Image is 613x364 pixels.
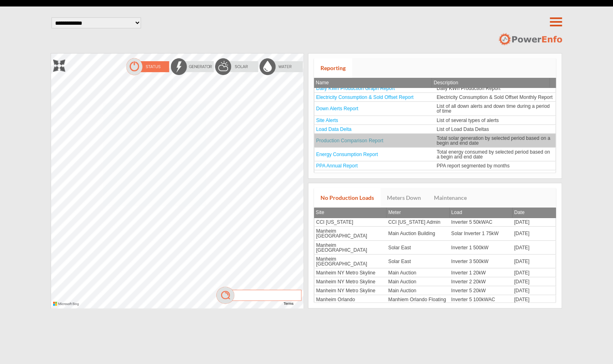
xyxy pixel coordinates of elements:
td: [DATE] [513,277,556,286]
td: Manheim [GEOGRAPHIC_DATA] [314,227,387,240]
th: Name [314,78,432,88]
td: Inverter 2 20kW [450,277,513,286]
td: PPA report segmented by months [435,161,556,170]
td: Total solar generation by selected period based on a begin and end date [435,134,556,148]
span: Meter [388,210,401,215]
td: Solar Inverter 1 75kW [450,227,513,240]
td: [DATE] [513,268,556,277]
td: Solar East [387,255,449,268]
span: Date [514,210,525,215]
a: Down Alerts Report [316,106,358,111]
td: Manheim Orlando [314,295,387,304]
td: [DATE] [513,295,556,304]
td: Total energy consumed by selected period based on a begin and end date [435,148,556,161]
img: mag.png [215,286,303,304]
span: Load [451,210,462,215]
a: Typical Load Profile Report [316,172,375,178]
span: Name [316,80,329,86]
img: statusOn.png [125,58,170,76]
td: Main Auction Building [387,227,449,240]
img: energyOff.png [170,58,214,76]
td: Manheim NY Metro Skyline [314,268,387,277]
th: Load [450,208,513,218]
td: Main Auction [387,277,449,286]
th: Meter [387,208,449,218]
td: Manheim [GEOGRAPHIC_DATA] [314,255,387,268]
td: Manhiem Orlando Floating [387,295,449,304]
a: Production Comparison Report [316,138,383,143]
td: Daily KWh Production Report [435,84,556,93]
img: zoom.png [53,60,65,72]
th: Date [513,208,556,218]
td: CCI [US_STATE] [314,218,387,227]
a: PPA Annual Report [316,163,358,169]
a: Reporting [314,58,352,78]
td: Manheim [GEOGRAPHIC_DATA] [314,241,387,255]
a: No Production Loads [314,188,380,208]
img: solarOff.png [214,58,259,76]
td: List of several types of alerts [435,116,556,125]
a: Energy Consumption Report [316,152,378,157]
td: Inverter 1 500kW [450,241,513,255]
span: Site [316,210,324,215]
span: Description [434,80,458,86]
a: Microsoft Bing [53,304,81,306]
td: Inverter 5 50kWAC [450,218,513,227]
td: List of Load Data Deltas [435,125,556,134]
a: Meters Down [380,188,427,208]
td: Main Auction [387,268,449,277]
a: Daily KWh Production Graph Report [316,86,395,91]
td: [DATE] [513,241,556,255]
img: waterOff.png [259,58,303,76]
td: [DATE] [513,227,556,240]
td: Inverter 5 20kW [450,286,513,295]
td: Manheim NY Metro Skyline [314,277,387,286]
a: Site Alerts [316,118,338,123]
th: Description [432,78,550,88]
td: [DATE] [513,286,556,295]
td: Main Auction [387,286,449,295]
td: [DATE] [513,218,556,227]
td: CCI [US_STATE] Admin [387,218,449,227]
a: Electricity Consumption & Sold Offset Report [316,94,413,100]
td: Inverter 5 100kWAC [450,295,513,304]
td: Electricity Consumption & Sold Offset Monthly Report [435,93,556,102]
td: Typical Load Profile Report [435,170,556,179]
th: Site [314,208,387,218]
td: [DATE] [513,255,556,268]
td: Inverter 1 20kW [450,268,513,277]
td: Manheim NY Metro Skyline [314,286,387,295]
a: Load Data Delta [316,126,351,132]
td: Inverter 3 500kW [450,255,513,268]
td: List of all down alerts and down time during a period of time [435,102,556,116]
a: Maintenance [427,188,473,208]
td: Solar East [387,241,449,255]
img: logo [498,32,562,46]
